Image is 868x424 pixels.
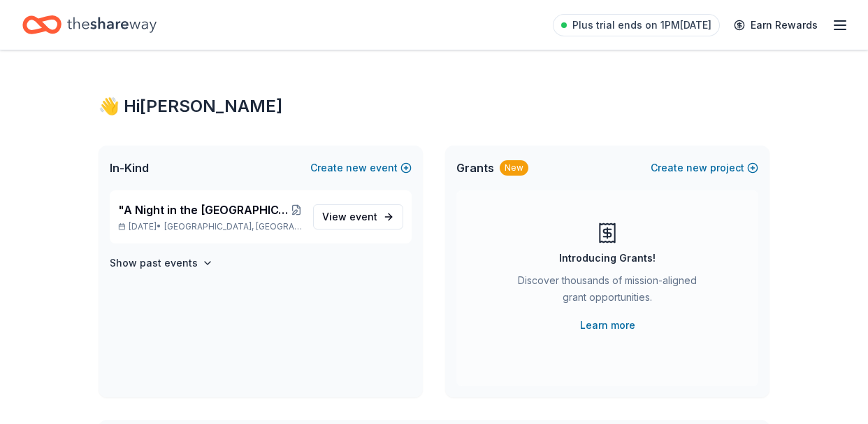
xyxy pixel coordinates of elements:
button: Createnewevent [310,160,412,176]
a: Home [22,8,157,41]
span: Plus trial ends on 1PM[DATE] [572,17,711,34]
span: event [349,211,377,222]
a: Learn more [580,317,635,334]
div: 👋 Hi [PERSON_NAME] [99,95,769,118]
a: Plus trial ends on 1PM[DATE] [553,14,720,36]
span: [GEOGRAPHIC_DATA], [GEOGRAPHIC_DATA] [164,221,302,232]
span: Grants [456,160,494,176]
span: View [322,209,377,225]
a: View event [313,204,403,229]
div: Discover thousands of mission-aligned grant opportunities. [512,272,702,311]
button: Createnewproject [651,160,758,176]
div: New [500,160,528,176]
span: new [346,160,367,176]
span: "A Night in the [GEOGRAPHIC_DATA]: The [PERSON_NAME] School Benefit Fundraiser" [118,202,291,218]
p: [DATE] • [118,221,302,232]
div: Introducing Grants! [559,250,656,267]
span: In-Kind [110,160,149,176]
button: Show past events [110,255,213,271]
h4: Show past events [110,255,198,271]
span: new [686,160,707,176]
a: Earn Rewards [725,13,826,38]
